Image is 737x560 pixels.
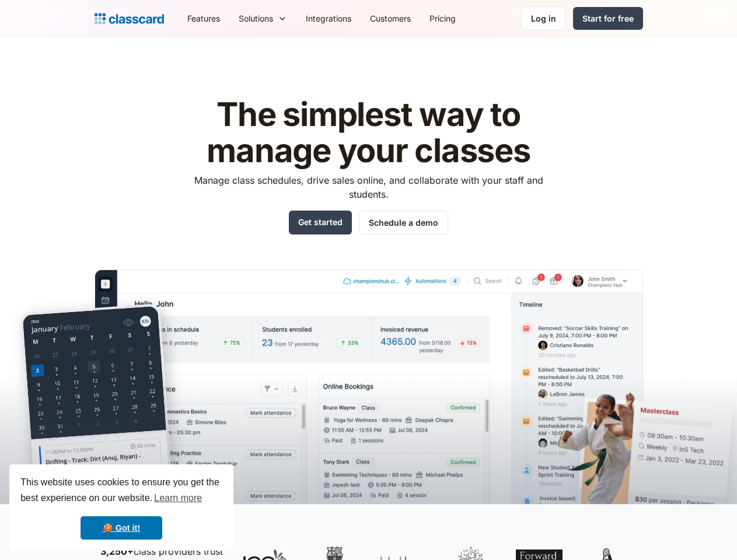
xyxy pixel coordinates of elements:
a: Log in [521,6,566,30]
strong: 3,250+ [100,545,134,557]
a: Get started [289,211,352,235]
a: Pricing [420,5,465,32]
div: Solutions [229,5,296,32]
span: This website uses cookies to ensure you get the best experience on our website. [20,475,222,507]
a: Integrations [296,5,361,32]
p: Manage class schedules, drive sales online, and collaborate with your staff and students. [183,173,554,201]
a: learn more about cookies [152,489,204,507]
a: home [95,10,164,27]
div: Solutions [239,12,273,24]
a: Features [178,5,229,32]
div: Start for free [582,12,634,24]
a: Customers [361,5,420,32]
a: dismiss cookie message [81,516,162,540]
div: cookieconsent [9,464,233,551]
a: Start for free [573,7,643,30]
a: Schedule a demo [359,211,448,235]
div: Log in [531,12,556,24]
h1: The simplest way to manage your classes [183,97,554,169]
